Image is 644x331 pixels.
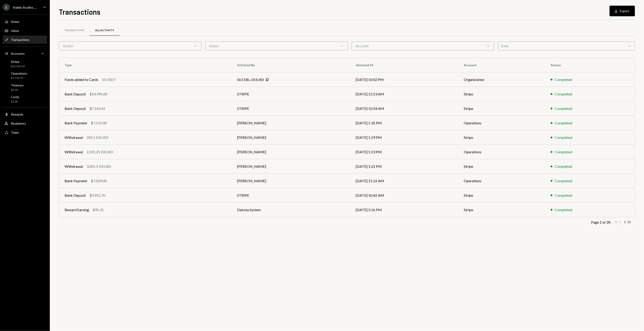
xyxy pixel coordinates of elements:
[350,58,458,72] th: Initiated At
[555,120,572,126] div: Completed
[459,203,545,217] td: Stripe
[65,164,83,169] div: Withdrawal
[459,87,545,101] td: Stripe
[350,159,458,174] td: [DATE] 1:22 PM
[232,188,350,203] td: STRIPE
[3,17,47,26] a: Home
[65,207,89,213] div: Reward Earning
[89,193,105,198] div: $9,951.70
[11,29,19,33] div: Inbox
[350,101,458,116] td: [DATE] 10:54 AM
[555,164,572,169] div: Completed
[350,174,458,188] td: [DATE] 11:22 AM
[352,41,494,50] div: Account
[65,193,86,198] div: Bank Deposit
[3,26,47,35] a: Inbox
[3,119,47,127] a: Recipients
[65,178,87,184] div: Bank Payment
[459,101,545,116] td: Stripe
[555,178,572,184] div: Completed
[350,87,458,101] td: [DATE] 11:53 AM
[90,25,120,36] a: All Activity
[65,149,83,155] div: Withdrawal
[350,116,458,130] td: [DATE] 1:35 PM
[65,135,83,140] div: Withdrawal
[65,77,98,82] div: Funds added to Cards
[3,82,47,93] a: Treasury$0.00
[350,203,458,217] td: [DATE] 2:16 PM
[11,64,25,68] div: $62,806.02
[87,149,113,155] div: 2,501.25 DKUSD
[3,49,47,57] a: Accounts
[3,94,47,104] a: Cards$0.00
[11,112,23,116] div: Rewards
[13,5,37,9] div: Stable Studios, ...
[11,83,24,87] div: Treasury
[545,58,635,72] th: Status
[89,106,105,111] div: $7,160.42
[11,130,19,134] div: Team
[205,41,348,50] div: Status
[59,41,202,50] div: Action
[102,77,116,82] div: 50 USDT
[498,41,635,50] div: Date
[11,100,19,104] div: $0.00
[232,203,350,217] td: Dakota System
[232,145,350,159] td: [PERSON_NAME]
[91,120,107,126] div: $7,515.00
[87,164,111,169] div: 3,001.5 DKUSD
[3,4,10,11] div: S
[555,135,572,140] div: Completed
[11,88,24,92] div: $0.00
[350,130,458,145] td: [DATE] 1:29 PM
[3,35,47,44] a: Transactions
[95,28,114,32] div: All Activity
[3,128,47,136] a: Team
[350,72,458,87] td: [DATE] 10:02 PM
[555,91,572,97] div: Completed
[555,193,572,198] div: Completed
[610,6,635,16] button: Export
[350,188,458,203] td: [DATE] 10:42 AM
[11,60,25,64] div: Stripe
[459,159,545,174] td: Stripe
[555,106,572,111] div: Completed
[65,120,87,126] div: Bank Payment
[555,77,572,82] div: Completed
[232,87,350,101] td: STRIPE
[459,145,545,159] td: Operations
[591,220,610,224] div: Page 1 of 28
[3,58,47,69] a: Stripe$62,806.02
[459,58,545,72] th: Account
[91,178,107,184] div: $7,509.00
[11,71,27,75] div: Operations
[232,58,350,72] th: Initiated By
[11,20,19,24] div: Home
[93,207,104,213] div: $95.31
[65,106,86,111] div: Bank Deposit
[59,25,90,36] a: Transactions
[459,72,545,87] td: Organization
[11,121,26,125] div: Recipients
[89,91,107,97] div: $14,995.00
[232,101,350,116] td: STRIPE
[59,58,232,72] th: Type
[3,110,47,118] a: Rewards
[555,207,572,213] div: Completed
[459,174,545,188] td: Operations
[232,174,350,188] td: [PERSON_NAME]
[459,188,545,203] td: Stripe
[232,116,350,130] td: [PERSON_NAME]
[3,70,47,81] a: Operations$2,596.93
[11,95,19,99] div: Cards
[87,135,108,140] div: 205.1 DKUSD
[59,7,100,16] h1: Transactions
[11,76,27,80] div: $2,596.93
[65,91,86,97] div: Bank Deposit
[350,145,458,159] td: [DATE] 1:23 PM
[237,77,264,82] div: 0x133b...015cB0
[64,28,84,32] div: Transactions
[459,116,545,130] td: Operations
[11,38,29,42] div: Transactions
[232,130,350,145] td: [PERSON_NAME]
